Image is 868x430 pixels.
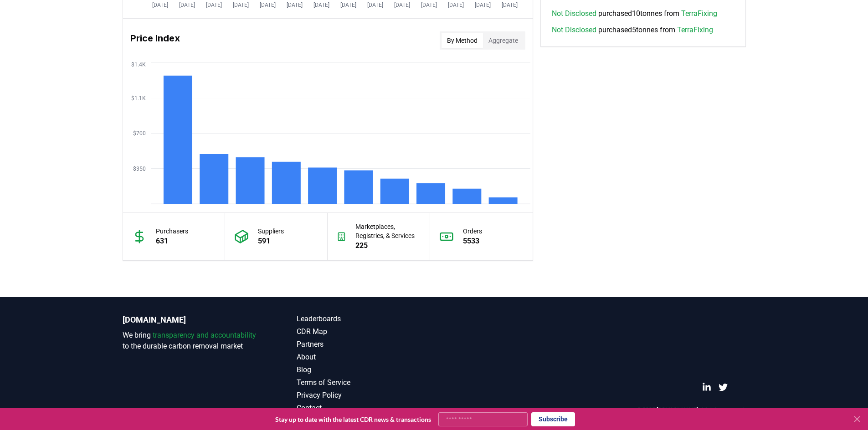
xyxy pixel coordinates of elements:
[340,2,356,8] tspan: [DATE]
[552,8,596,19] a: Not Disclosed
[297,377,434,388] a: Terms of Service
[232,2,248,8] tspan: [DATE]
[156,236,188,247] p: 631
[552,25,713,35] span: purchased 5 tonnes from
[297,352,434,363] a: About
[131,95,146,101] tspan: $1.1K
[677,25,713,35] a: TerraFixing
[483,33,524,48] button: Aggregate
[463,227,482,236] p: Orders
[153,331,256,339] span: transparency and accountability
[552,8,717,19] span: purchased 10 tonnes from
[152,2,168,8] tspan: [DATE]
[297,364,434,375] a: Blog
[447,2,463,8] tspan: [DATE]
[123,314,260,326] p: [DOMAIN_NAME]
[297,390,434,401] a: Privacy Policy
[474,2,490,8] tspan: [DATE]
[258,236,284,247] p: 591
[297,403,434,414] a: Contact
[133,166,146,172] tspan: $350
[702,383,711,392] a: LinkedIn
[259,2,275,8] tspan: [DATE]
[681,8,717,19] a: TerraFixing
[179,2,195,8] tspan: [DATE]
[463,236,482,247] p: 5533
[123,330,260,352] p: We bring to the durable carbon removal market
[258,227,284,236] p: Suppliers
[501,2,517,8] tspan: [DATE]
[297,339,434,350] a: Partners
[131,61,146,68] tspan: $1.4K
[355,222,421,240] p: Marketplaces, Registries, & Services
[355,240,421,251] p: 225
[637,406,746,414] p: © 2025 [DOMAIN_NAME]. All rights reserved.
[394,2,410,8] tspan: [DATE]
[367,2,383,8] tspan: [DATE]
[156,227,188,236] p: Purchasers
[421,2,437,8] tspan: [DATE]
[133,130,146,137] tspan: $700
[286,2,302,8] tspan: [DATE]
[719,383,728,392] a: Twitter
[552,25,596,35] a: Not Disclosed
[205,2,221,8] tspan: [DATE]
[313,2,329,8] tspan: [DATE]
[130,31,180,50] h3: Price Index
[297,314,434,324] a: Leaderboards
[297,326,434,337] a: CDR Map
[442,33,483,48] button: By Method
